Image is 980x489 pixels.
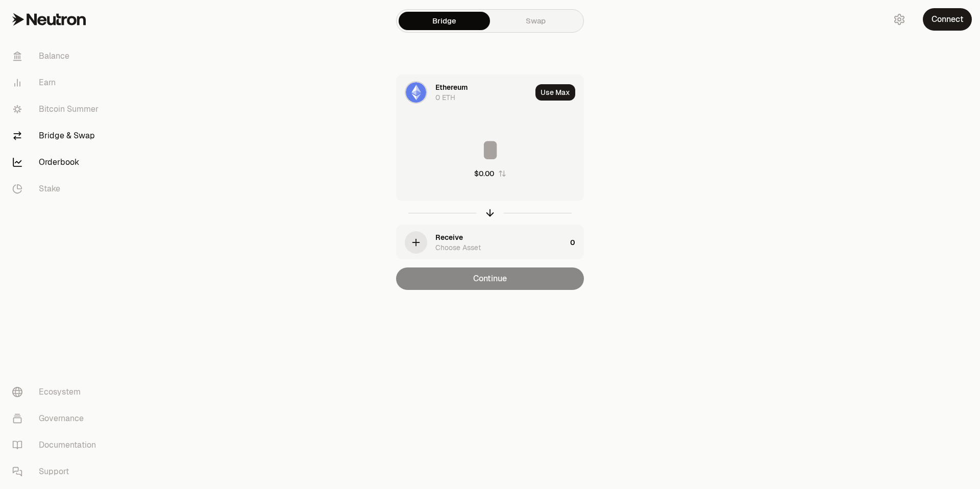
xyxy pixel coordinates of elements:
[490,12,581,30] a: Swap
[435,82,468,92] div: Ethereum
[4,432,110,458] a: Documentation
[397,75,531,110] div: ETH LogoEthereum0 ETH
[4,43,110,69] a: Balance
[474,168,494,179] div: $0.00
[4,379,110,405] a: Ecosystem
[435,232,463,242] div: Receive
[406,82,426,103] img: ETH Logo
[4,405,110,432] a: Governance
[399,12,490,30] a: Bridge
[474,168,506,179] button: $0.00
[435,92,455,103] div: 0 ETH
[570,225,583,260] div: 0
[397,225,566,260] div: ReceiveChoose Asset
[535,84,575,101] button: Use Max
[397,225,583,260] button: ReceiveChoose Asset0
[4,69,110,96] a: Earn
[435,242,481,253] div: Choose Asset
[4,149,110,176] a: Orderbook
[4,123,110,149] a: Bridge & Swap
[923,8,972,31] button: Connect
[4,176,110,202] a: Stake
[4,96,110,123] a: Bitcoin Summer
[4,458,110,485] a: Support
